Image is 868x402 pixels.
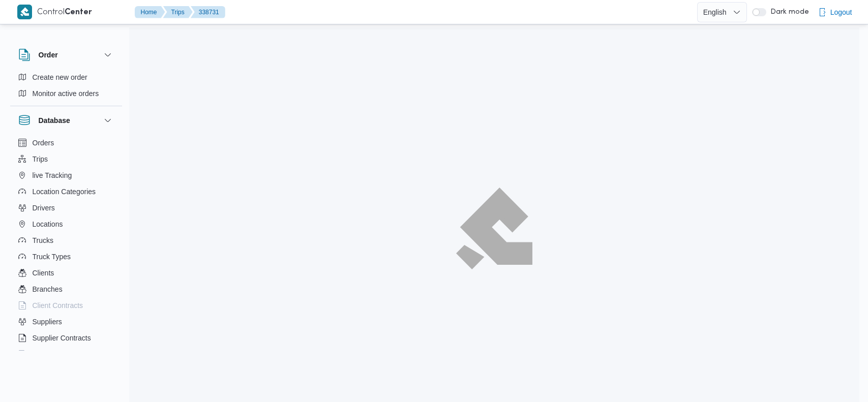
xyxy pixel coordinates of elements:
button: Monitor active orders [14,85,118,102]
button: Logout [814,2,856,22]
button: Home [135,6,165,18]
img: ILLA Logo [461,193,527,263]
button: Trips [163,6,193,18]
span: Dark mode [766,8,809,16]
span: Trucks [33,234,53,246]
span: Location Categories [33,185,96,198]
button: Truck Types [14,249,118,265]
button: Database [18,114,114,127]
span: Truck Types [33,251,71,263]
button: Drivers [14,200,118,216]
span: Suppliers [33,316,62,328]
button: Trips [14,151,118,167]
button: Order [18,49,114,61]
button: Orders [14,135,118,151]
button: Branches [14,281,118,297]
span: Monitor active orders [33,87,99,100]
div: Order [10,69,122,106]
span: Trips [33,153,48,165]
button: live Tracking [14,167,118,183]
span: live Tracking [33,169,72,181]
button: Client Contracts [14,297,118,314]
button: Clients [14,265,118,281]
span: Logout [830,6,852,18]
button: Suppliers [14,314,118,330]
button: Trucks [14,232,118,249]
button: Locations [14,216,118,232]
span: Locations [33,218,63,230]
button: Create new order [14,69,118,85]
span: Supplier Contracts [33,332,91,344]
b: Center [65,9,92,16]
img: X8yXhbKr1z7QwAAAABJRU5ErkJggg== [17,5,32,19]
div: Database [10,135,122,355]
h3: Order [39,49,58,61]
button: Supplier Contracts [14,330,118,346]
span: Orders [33,137,54,149]
span: Clients [33,267,54,279]
button: Location Categories [14,183,118,200]
h3: Database [39,114,70,127]
span: Branches [33,283,63,295]
span: Create new order [33,71,87,83]
span: Client Contracts [33,299,83,312]
span: Drivers [33,202,55,214]
button: 338731 [191,6,225,18]
span: Devices [33,348,58,360]
button: Devices [14,346,118,362]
